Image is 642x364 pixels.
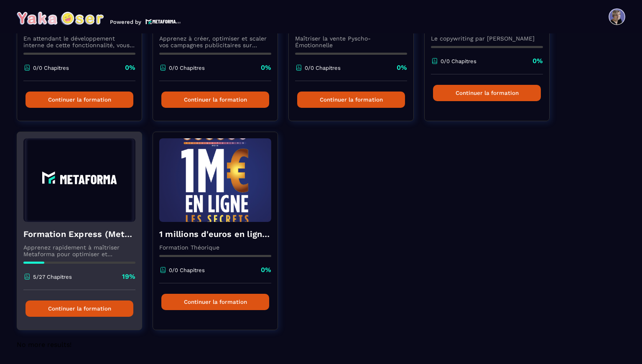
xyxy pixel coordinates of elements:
[159,228,271,240] h4: 1 millions d'euros en ligne les secrets
[17,12,104,25] img: logo-branding
[17,341,71,349] span: No more results!
[33,65,69,71] p: 0/0 Chapitres
[125,63,135,72] p: 0%
[17,132,153,341] a: formation-backgroundFormation Express (Metaforma)Apprenez rapidement à maîtriser Metaforma pour o...
[169,267,205,273] p: 0/0 Chapitres
[305,65,341,71] p: 0/0 Chapitres
[532,56,543,66] p: 0%
[110,19,141,25] p: Powered by
[297,92,405,108] button: Continuer la formation
[25,92,133,108] button: Continuer la formation
[161,92,269,108] button: Continuer la formation
[23,244,135,257] p: Apprenez rapidement à maîtriser Metaforma pour optimiser et automatiser votre business. 🚀
[433,85,541,101] button: Continuer la formation
[159,35,271,48] p: Apprenez à créer, optimiser et scaler vos campagnes publicitaires sur Facebook et Instagram.
[23,138,135,222] img: formation-background
[159,244,271,251] p: Formation Théorique
[33,274,72,280] p: 5/27 Chapitres
[261,63,271,72] p: 0%
[169,65,205,71] p: 0/0 Chapitres
[153,132,288,341] a: formation-background1 millions d'euros en ligne les secretsFormation Théorique0/0 Chapitres0%Cont...
[25,300,133,317] button: Continuer la formation
[145,18,181,25] img: logo
[161,294,269,310] button: Continuer la formation
[295,35,407,48] p: Maîtriser la vente Pyscho-Émotionnelle
[441,58,476,64] p: 0/0 Chapitres
[159,138,271,222] img: formation-background
[261,265,271,275] p: 0%
[431,35,543,42] p: Le copywriting par [PERSON_NAME]
[23,35,135,48] p: En attendant le développement interne de cette fonctionnalité, vous pouvez déjà l’utiliser avec C...
[397,63,407,72] p: 0%
[122,272,135,281] p: 19%
[23,228,135,240] h4: Formation Express (Metaforma)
